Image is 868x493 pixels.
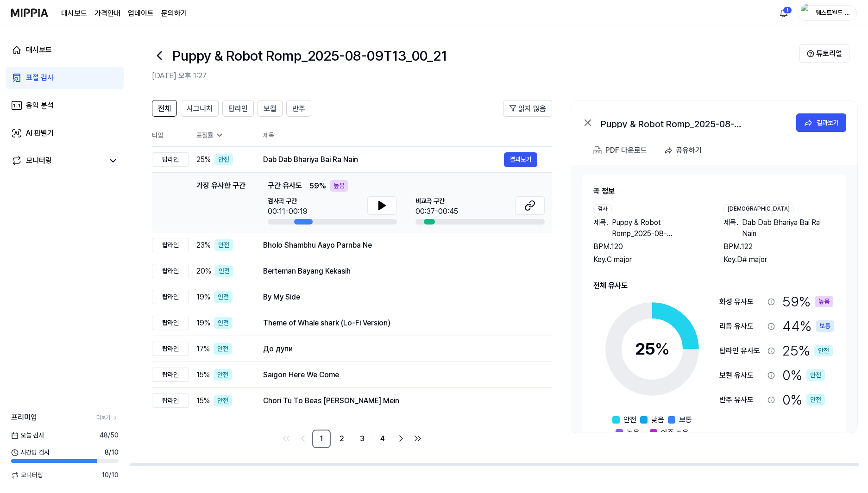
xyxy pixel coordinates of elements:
span: 보통 [679,414,692,425]
span: 15 % [196,369,210,381]
div: 00:11-00:19 [268,206,308,217]
a: Go to previous page [296,431,310,446]
div: 0 % [782,365,825,386]
th: 제목 [263,124,552,146]
div: Dab Dab Bhariya Bai Ra Nain [263,154,504,165]
div: 검사 [593,204,612,213]
button: 반주 [286,100,311,117]
div: 59 % [782,291,833,312]
div: До дупи [263,343,537,355]
div: 25 % [782,340,833,361]
span: 높음 [627,427,640,438]
div: 높음 [330,180,348,192]
span: 20 % [196,266,211,277]
div: 안전 [214,317,233,329]
span: 시간당 검사 [11,448,50,457]
div: Chori Tu To Beas [PERSON_NAME] Mein [263,395,537,406]
span: 25 % [196,154,211,165]
a: 문의하기 [161,8,187,19]
span: 17 % [196,343,210,355]
h2: 전체 유사도 [593,280,835,291]
div: 1 [783,6,792,14]
div: 0 % [782,389,825,410]
a: 대시보드 [61,8,87,19]
button: 시그니처 [181,100,219,117]
span: 비교곡 구간 [415,196,458,206]
img: Help [807,50,814,57]
div: 안전 [214,154,233,165]
div: 안전 [806,369,825,381]
div: 탑라인 [152,152,189,167]
div: 탑라인 [152,290,189,304]
div: 모니터링 [26,155,52,166]
div: 웨스트월드 비젼 [815,7,851,18]
div: Berteman Bayang Kekasih [263,266,537,277]
span: 시그니처 [187,103,213,114]
span: 제목 . [723,217,738,239]
a: 4 [373,430,392,448]
span: 낮음 [651,414,664,425]
a: Go to last page [410,431,425,446]
span: Dab Dab Bhariya Bai Ra Nain [742,217,835,239]
a: AI 판별기 [6,122,124,144]
th: 타입 [152,124,189,147]
button: 공유하기 [660,141,709,160]
a: 모니터링 [11,155,104,166]
button: PDF 다운로드 [591,141,649,160]
div: 높음 [815,296,833,307]
div: Puppy & Robot Romp_2025-08-09T13_00_21 [601,117,786,128]
div: 표절률 [196,131,248,140]
div: 가장 유사한 구간 [196,180,245,225]
span: 안전 [623,414,636,425]
a: Go to first page [279,431,294,446]
span: % [655,339,670,359]
span: 48 / 50 [100,431,119,440]
span: 프리미엄 [11,412,37,423]
div: 안전 [214,343,232,355]
span: 보컬 [264,103,277,114]
img: 알림 [778,7,789,19]
div: By My Side [263,292,537,303]
div: 공유하기 [676,144,702,156]
img: profile [801,4,812,22]
a: 3 [353,430,371,448]
button: 가격안내 [94,8,120,19]
h2: [DATE] 오후 1:27 [152,70,799,81]
div: AI 판별기 [26,128,54,139]
div: 탑라인 [152,316,189,330]
div: 표절 검사 [26,72,54,83]
a: 음악 분석 [6,94,124,117]
a: 더보기 [96,413,119,422]
div: Theme of Whale shark (Lo-Fi Version) [263,318,537,329]
span: 19 % [196,292,210,303]
div: PDF 다운로드 [605,144,647,156]
div: 안전 [214,291,233,303]
span: 탑라인 [228,103,248,114]
div: 리듬 유사도 [719,321,764,332]
div: BPM. 120 [593,241,705,252]
div: 보컬 유사도 [719,370,764,381]
button: 결과보기 [504,152,537,167]
span: 구간 유사도 [268,180,302,192]
button: 보컬 [258,100,283,117]
div: Key. D# major [723,254,835,265]
a: 대시보드 [6,39,124,61]
span: Puppy & Robot Romp_2025-08-09T13_00_21 [612,217,705,239]
button: 튜토리얼 [799,44,849,63]
div: 결과보기 [817,118,839,128]
span: 반주 [292,103,305,114]
button: 결과보기 [796,113,846,132]
span: 전체 [158,103,171,114]
span: 아주 높음 [661,427,689,438]
span: 모니터링 [11,470,43,480]
div: [DEMOGRAPHIC_DATA] [723,204,794,213]
button: profile웨스트월드 비젼 [798,5,857,21]
a: Go to next page [394,431,409,446]
h1: Puppy & Robot Romp_2025-08-09T13_00_21 [172,45,447,66]
div: 탑라인 [152,238,189,252]
div: 대시보드 [26,44,52,56]
button: 읽지 않음 [503,100,552,117]
div: 안전 [214,239,233,251]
